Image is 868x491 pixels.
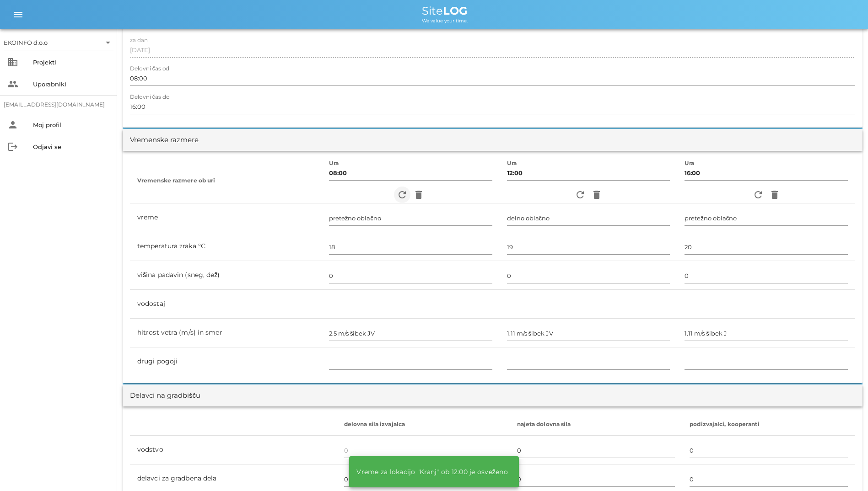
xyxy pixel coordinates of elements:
span: We value your time. [422,18,468,24]
td: drugi pogoji [130,347,322,376]
div: Odjavi se [33,143,110,150]
label: Delovni čas do [130,94,169,101]
label: Ura [685,160,695,167]
input: 0 [344,472,502,486]
div: EKOINFO d.o.o [4,38,48,47]
input: 0 [690,472,848,486]
th: Vremenske razmere ob uri [130,158,322,203]
i: person [7,119,18,130]
label: Ura [507,160,517,167]
div: Vremenske razmere [130,135,199,145]
input: 0 [517,472,675,486]
td: višina padavin (sneg, dež) [130,261,322,290]
td: vodostaj [130,290,322,319]
b: LOG [443,4,468,17]
i: refresh [575,189,586,200]
div: EKOINFO d.o.o [4,35,113,50]
label: Delovni čas od [130,65,169,72]
div: Moj profil [33,121,110,128]
i: arrow_drop_down [102,37,113,48]
i: refresh [753,189,764,200]
label: Ura [329,160,339,167]
i: delete [413,189,424,200]
th: delovna sila izvajalca [337,414,510,436]
th: najeta dolovna sila [510,414,683,436]
td: vodstvo [130,436,337,464]
i: refresh [397,189,408,200]
label: za dan [130,37,148,44]
i: menu [13,9,24,20]
th: podizvajalci, kooperanti [682,414,855,436]
span: Site [422,4,468,17]
td: hitrost vetra (m/s) in smer [130,319,322,347]
input: 0 [690,443,848,458]
div: Delavci na gradbišču [130,390,200,401]
i: people [7,79,18,90]
div: Uporabniki [33,80,110,88]
i: business [7,57,18,68]
iframe: Chat Widget [737,392,868,491]
i: delete [591,189,602,200]
div: Projekti [33,59,110,66]
i: logout [7,141,18,152]
i: delete [769,189,780,200]
td: vreme [130,203,322,232]
div: Vreme za lokacijo "Kranj" ob 12:00 je osveženo [349,461,515,483]
td: temperatura zraka °C [130,232,322,261]
input: 0 [344,443,502,458]
input: 0 [517,443,675,458]
div: Pripomoček za klepet [737,392,868,491]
